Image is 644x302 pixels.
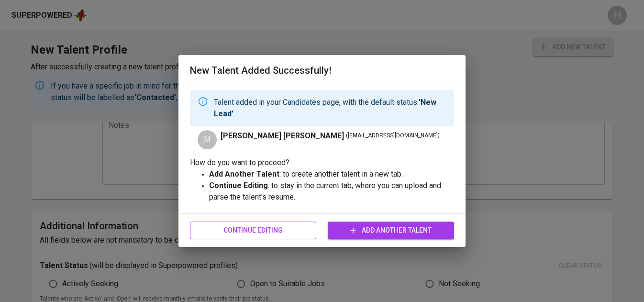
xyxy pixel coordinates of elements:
[328,222,454,239] button: Add Another Talent
[209,180,454,203] p: : to stay in the current tab, where you can upload and parse the talent's resume.
[198,130,217,149] div: M
[209,168,454,180] p: : to create another talent in a new tab.
[209,181,268,190] strong: Continue Editing
[190,63,454,78] h6: New Talent Added Successfully!
[221,130,344,142] span: [PERSON_NAME] [PERSON_NAME]
[190,157,454,168] p: How do you want to proceed?
[198,224,309,236] span: Continue Editing
[335,224,446,236] span: Add Another Talent
[190,222,316,239] button: Continue Editing
[209,169,279,179] strong: Add Another Talent
[346,131,440,141] span: ( [EMAIL_ADDRESS][DOMAIN_NAME] )
[214,97,446,120] p: Talent added in your Candidates page, with the default status:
